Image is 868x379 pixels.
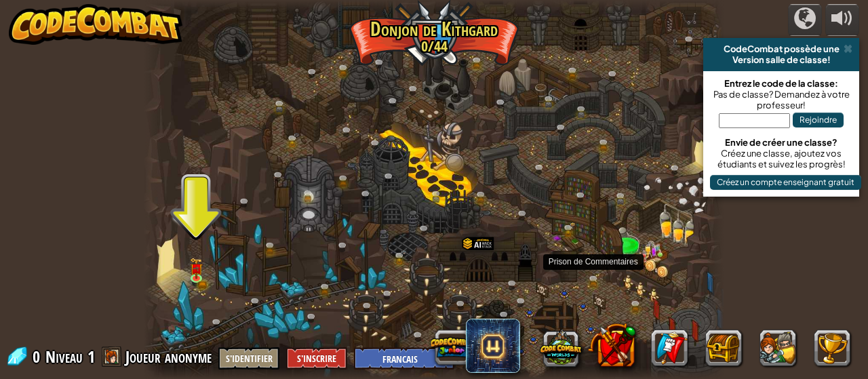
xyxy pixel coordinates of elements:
span: 0 [33,346,44,367]
div: CodeCombat possède une [709,43,854,54]
div: Entrez le code de la classe: [710,78,852,89]
div: Pas de classe? Demandez à votre professeur! [710,89,852,111]
img: level-banner-unlock.png [190,258,203,279]
img: portrait.png [569,222,575,227]
button: Ajuster le volume [825,4,859,36]
img: CodeCombat - Learn how to code by playing a game [9,4,182,45]
img: portrait.png [293,132,299,137]
div: Créez une classe, ajoutez vos étudiants et suivez les progrès! [710,148,852,169]
button: S'identifier [218,347,279,370]
img: portrait.png [401,250,407,254]
button: Campagnes [788,4,822,36]
span: 1 [87,346,95,367]
span: Niveau [45,346,83,368]
span: Joueur anonyme [125,346,212,367]
div: Envie de créer une classe? [710,137,852,148]
button: S'inscrire [286,347,347,370]
button: Rejoindre [793,113,844,127]
img: portrait.png [193,266,200,271]
button: Créez un compte enseignant gratuit [710,175,861,190]
div: Version salle de classe! [709,54,854,65]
